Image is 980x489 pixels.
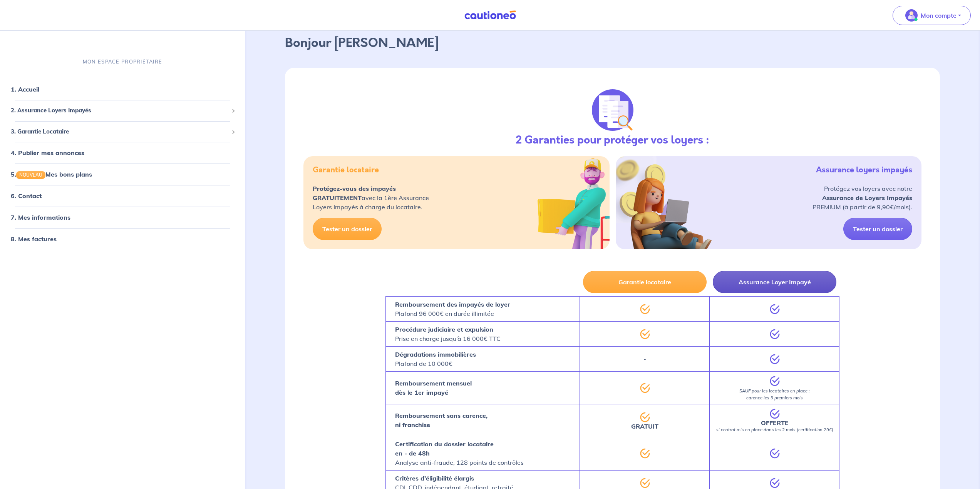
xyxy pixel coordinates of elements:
span: 3. Garantie Locataire [11,127,228,136]
strong: Certification du dossier locataire en - de 48h [395,440,494,457]
h5: Assurance loyers impayés [816,165,912,175]
p: MON ESPACE PROPRIÉTAIRE [83,58,162,65]
div: 7. Mes informations [3,210,242,225]
img: illu_account_valid_menu.svg [905,9,918,22]
p: Analyse anti-fraude, 128 points de contrôles [395,439,524,467]
p: Protégez vos loyers avec notre PREMIUM (à partir de 9,90€/mois). [812,184,912,212]
strong: Protégez-vous des impayés GRATUITEMENT [313,185,396,202]
strong: Dégradations immobilières [395,350,476,358]
h3: 2 Garanties pour protéger vos loyers : [516,134,709,147]
strong: OFFERTE [761,419,789,427]
a: 1. Accueil [11,85,39,93]
img: Cautioneo [461,10,519,20]
button: Garantie locataire [583,271,707,293]
p: Plafond de 10 000€ [395,350,476,368]
strong: Remboursement sans carence, ni franchise [395,412,487,429]
em: si contrat mis en place dans les 2 mois (certification 29€) [716,427,833,432]
div: - [580,346,710,371]
div: 8. Mes factures [3,231,242,247]
a: 8. Mes factures [11,235,57,243]
a: 4. Publier mes annonces [11,149,84,157]
img: justif-loupe [592,89,633,131]
strong: Remboursement mensuel dès le 1er impayé [395,379,472,396]
button: Assurance Loyer Impayé [713,271,836,293]
a: 5.NOUVEAUMes bons plans [11,170,92,178]
a: 7. Mes informations [11,214,70,221]
span: 2. Assurance Loyers Impayés [11,106,228,115]
a: Tester un dossier [313,218,382,240]
div: 2. Assurance Loyers Impayés [3,103,242,118]
strong: Remboursement des impayés de loyer [395,300,510,308]
div: 3. Garantie Locataire [3,124,242,139]
strong: Assurance de Loyers Impayés [822,194,912,202]
p: Plafond 96 000€ en durée illimitée [395,300,510,318]
div: 5.NOUVEAUMes bons plans [3,167,242,182]
em: SAUF pour les locataires en place : carence les 3 premiers mois [739,388,810,401]
a: Tester un dossier [843,218,912,240]
p: Bonjour [PERSON_NAME] [285,34,940,52]
h5: Garantie locataire [313,165,379,175]
p: Mon compte [921,11,957,20]
strong: GRATUIT [631,422,658,430]
strong: Procédure judiciaire et expulsion [395,325,493,333]
p: avec la 1ère Assurance Loyers Impayés à charge du locataire. [313,184,429,212]
button: illu_account_valid_menu.svgMon compte [893,6,971,25]
p: Prise en charge jusqu’à 16 000€ TTC [395,325,501,343]
div: 4. Publier mes annonces [3,145,242,160]
div: 6. Contact [3,188,242,204]
a: 6. Contact [11,192,42,200]
div: 1. Accueil [3,82,242,97]
strong: Critères d’éligibilité élargis [395,474,474,482]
